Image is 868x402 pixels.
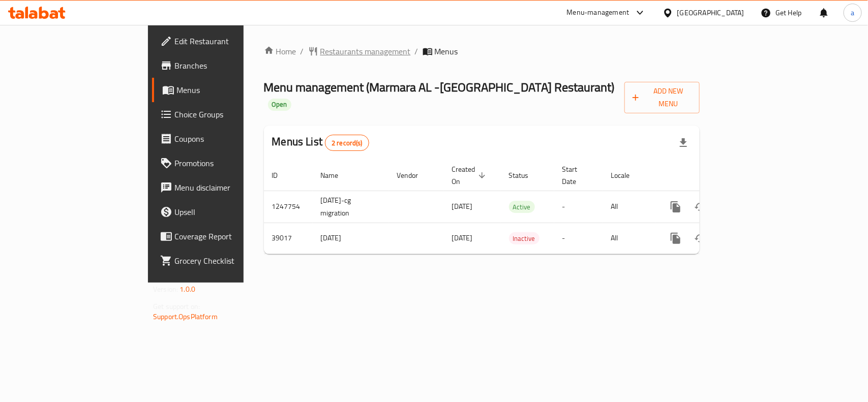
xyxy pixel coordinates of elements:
[174,59,285,72] span: Branches
[325,138,369,148] span: 2 record(s)
[174,255,285,267] span: Grocery Checklist
[272,134,369,151] h2: Menus List
[452,200,473,213] span: [DATE]
[174,35,285,47] span: Edit Restaurant
[567,7,630,19] div: Menu-management
[174,133,285,145] span: Coupons
[152,200,293,224] a: Upsell
[153,283,178,296] span: Version:
[603,223,655,254] td: All
[688,226,712,251] button: Change Status
[152,224,293,249] a: Coverage Report
[452,231,473,244] span: [DATE]
[320,45,411,57] span: Restaurants management
[397,169,432,181] span: Vendor
[152,151,293,175] a: Promotions
[152,102,293,127] a: Choice Groups
[435,45,458,57] span: Menus
[152,53,293,78] a: Branches
[152,29,293,53] a: Edit Restaurant
[415,45,418,57] li: /
[655,160,769,191] th: Actions
[509,232,540,244] div: Inactive
[562,163,591,188] span: Start Date
[153,300,200,313] span: Get support on:
[301,45,304,57] li: /
[179,283,195,296] span: 1.0.0
[509,169,542,181] span: Status
[174,181,285,194] span: Menu disclaimer
[152,78,293,102] a: Menus
[264,160,769,254] table: enhanced table
[671,131,696,155] div: Export file
[664,195,688,219] button: more
[611,169,643,181] span: Locale
[308,45,411,57] a: Restaurants management
[153,310,218,323] a: Support.OpsPlatform
[633,85,692,110] span: Add New Menu
[452,163,489,188] span: Created On
[264,76,615,99] span: Menu management ( Marmara AL -[GEOGRAPHIC_DATA] Restaurant )
[174,157,285,169] span: Promotions
[152,127,293,151] a: Coupons
[174,230,285,242] span: Coverage Report
[554,223,603,254] td: -
[624,82,700,113] button: Add New Menu
[664,226,688,251] button: more
[313,191,389,223] td: [DATE]-cg migration
[509,233,540,244] span: Inactive
[554,191,603,223] td: -
[174,206,285,218] span: Upsell
[321,169,352,181] span: Name
[264,45,700,57] nav: breadcrumb
[851,7,854,18] span: a
[174,108,285,120] span: Choice Groups
[152,175,293,200] a: Menu disclaimer
[688,195,712,219] button: Change Status
[152,249,293,273] a: Grocery Checklist
[509,201,535,213] span: Active
[176,84,285,96] span: Menus
[313,223,389,254] td: [DATE]
[677,7,744,18] div: [GEOGRAPHIC_DATA]
[603,191,655,223] td: All
[272,169,291,181] span: ID
[325,135,369,151] div: Total records count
